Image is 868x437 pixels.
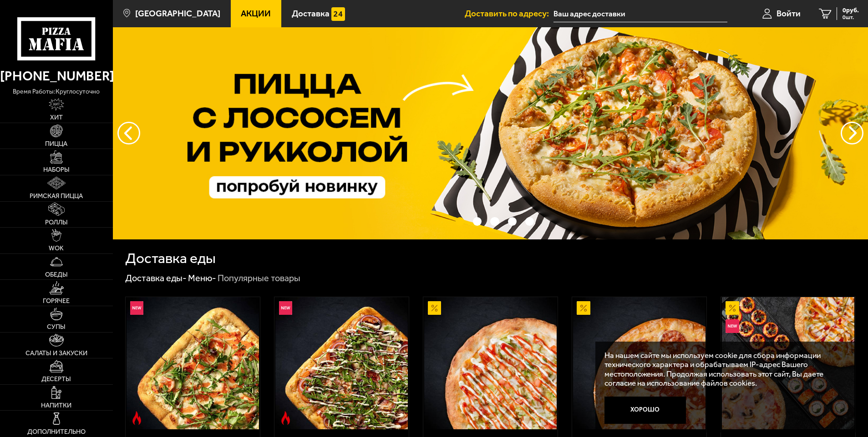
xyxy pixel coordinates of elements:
a: НовинкаОстрое блюдоРимская с мясным ассорти [274,297,409,429]
span: [GEOGRAPHIC_DATA] [135,9,220,18]
span: Обеды [45,272,68,278]
span: Доставить по адресу: [465,9,553,18]
img: Римская с креветками [127,297,259,429]
img: Новинка [726,319,739,333]
a: НовинкаОстрое блюдоРимская с креветками [126,297,260,429]
span: Супы [47,324,66,330]
input: Ваш адрес доставки [553,5,727,22]
button: следующий [117,122,140,144]
span: WOK [49,245,64,252]
span: Хит [50,114,63,121]
span: Роллы [45,219,68,226]
span: Салаты и закуски [25,350,87,357]
button: точки переключения [525,217,534,226]
img: 15daf4d41897b9f0e9f617042186c801.svg [331,7,345,21]
button: точки переключения [473,217,482,226]
img: Акционный [726,301,739,315]
button: точки переключения [456,217,464,226]
span: 0 руб. [843,7,859,14]
span: Наборы [43,167,70,173]
span: Напитки [41,402,71,409]
a: АкционныйПепперони 25 см (толстое с сыром) [572,297,706,429]
h1: Доставка еды [125,251,216,266]
img: Острое блюдо [279,411,293,425]
img: Новинка [130,301,144,315]
img: Новинка [279,301,293,315]
img: Пепперони 25 см (толстое с сыром) [573,297,706,429]
a: АкционныйНовинкаВсё включено [721,297,855,429]
span: Акции [241,9,271,18]
img: Всё включено [722,297,854,429]
button: точки переключения [508,217,517,226]
div: Популярные товары [218,273,300,284]
button: точки переключения [490,217,499,226]
img: Акционный [577,301,590,315]
span: Дополнительно [27,429,86,435]
p: На нашем сайте мы используем cookie для сбора информации технического характера и обрабатываем IP... [604,351,841,388]
span: Пицца [45,141,67,147]
a: Меню- [188,273,216,283]
span: 0 шт. [843,15,859,20]
span: Десерты [41,376,71,382]
button: предыдущий [841,122,863,144]
span: Доставка [292,9,330,18]
a: АкционныйАль-Шам 25 см (тонкое тесто) [423,297,558,429]
span: Горячее [43,298,70,304]
img: Акционный [428,301,442,315]
span: Войти [777,9,801,18]
button: Хорошо [604,397,686,424]
img: Римская с мясным ассорти [275,297,408,429]
a: Доставка еды- [125,273,187,283]
img: Острое блюдо [130,411,144,425]
span: Римская пицца [30,193,83,199]
img: Аль-Шам 25 см (тонкое тесто) [424,297,557,429]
